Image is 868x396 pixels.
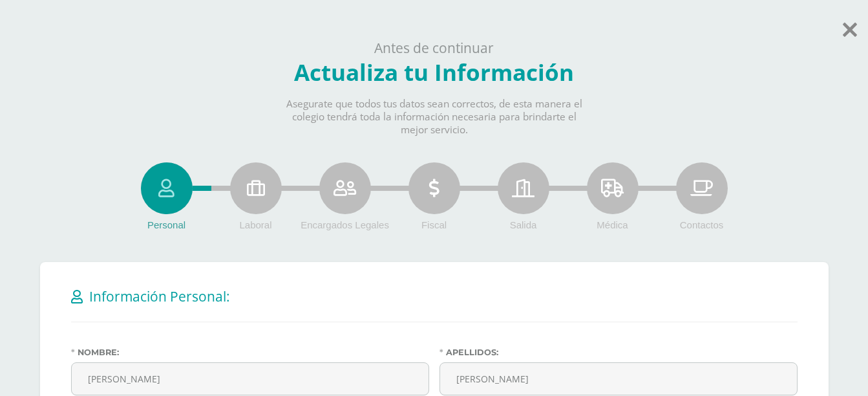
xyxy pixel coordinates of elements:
[301,219,389,230] span: Encargados Legales
[597,219,628,230] span: Médica
[374,39,494,57] span: Antes de continuar
[275,98,593,137] p: Asegurate que todos tus datos sean correctos, de esta manera el colegio tendrá toda la informació...
[89,287,230,305] span: Información Personal:
[680,219,724,230] span: Contactos
[72,363,429,395] input: Nombre
[440,363,797,395] input: Apellidos
[843,12,857,42] a: Saltar actualización de datos
[421,219,447,230] span: Fiscal
[71,347,429,357] label: Nombre:
[239,219,271,230] span: Laboral
[147,219,185,230] span: Personal
[510,219,537,230] span: Salida
[439,347,798,357] label: Apellidos:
